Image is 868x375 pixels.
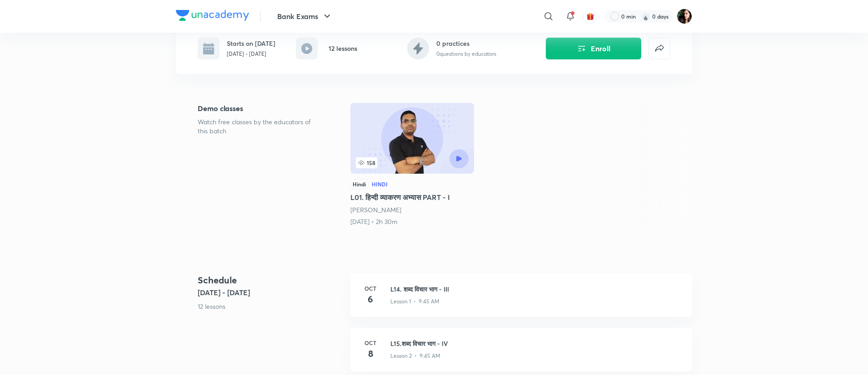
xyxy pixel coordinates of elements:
h5: [DATE] - [DATE] [198,287,343,298]
a: L01. हिन्दी व्याकरण अभ्यास PART - I [350,103,474,226]
h4: 6 [361,292,379,306]
div: Hindi [350,179,368,189]
div: 21st Sep • 2h 30m [350,217,474,226]
div: Hindi [372,181,388,187]
img: avatar [586,12,594,20]
h6: Oct [361,339,379,347]
h6: 0 practices [436,39,496,48]
span: 158 [356,157,377,168]
p: 12 lessons [198,302,343,311]
h4: Schedule [198,273,343,287]
p: 0 questions by educators [436,50,496,58]
button: false [649,38,670,59]
img: Company Logo [176,10,249,21]
button: avatar [583,9,598,24]
p: [DATE] - [DATE] [227,50,275,58]
a: Oct6L14. शब्द विचार भाग - IIILesson 1 • 9:45 AM [350,273,692,328]
a: 158HindiHindiL01. हिन्दी व्याकरण अभ्यास PART - I[PERSON_NAME][DATE] • 2h 30m [350,103,474,226]
p: Lesson 2 • 9:45 AM [390,352,440,360]
h3: L15.शब्द विचार भाग - IV [390,339,681,348]
button: Bank Exams [272,7,338,25]
p: Watch free classes by the educators of this batch [198,117,321,136]
p: Lesson 1 • 9:45 AM [390,297,439,306]
h3: L14. शब्द विचार भाग - III [390,284,681,294]
div: Dipesh Kumar [350,205,474,214]
img: streak [641,12,650,21]
a: Company Logo [176,10,249,23]
h6: 12 lessons [329,44,357,53]
a: [PERSON_NAME] [350,205,401,214]
h5: L01. हिन्दी व्याकरण अभ्यास PART - I [350,192,474,203]
h6: Oct [361,284,379,292]
button: Enroll [546,38,641,59]
h5: Demo classes [198,103,321,114]
img: Priyanka K [677,9,692,24]
h6: Starts on [DATE] [227,39,275,48]
h4: 8 [361,347,379,360]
